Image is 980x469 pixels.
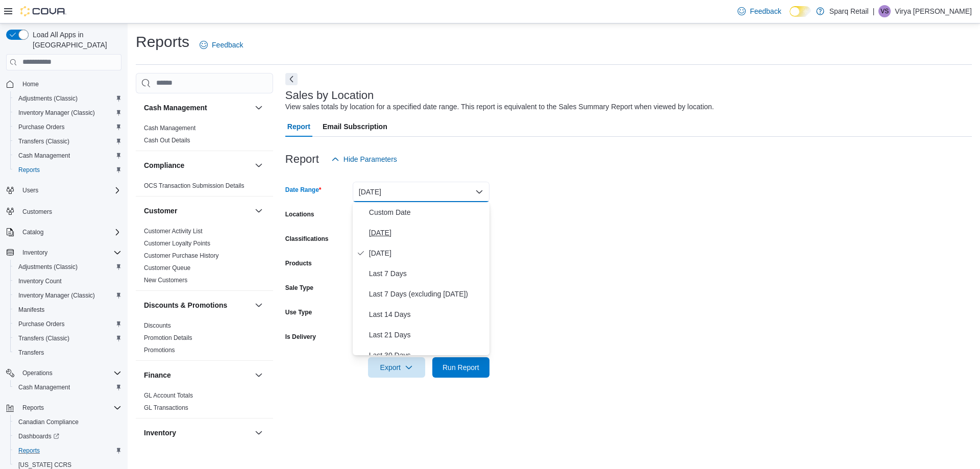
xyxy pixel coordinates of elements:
button: Inventory [144,428,251,438]
span: Operations [22,369,53,377]
a: GL Transactions [144,404,188,411]
span: Transfers (Classic) [14,332,121,344]
button: Purchase Orders [10,120,126,134]
label: Classifications [285,235,329,243]
span: Cash Management [14,381,121,393]
button: Inventory [18,246,52,259]
button: Users [2,183,126,198]
span: Report [287,116,310,137]
button: Customer [253,205,265,217]
div: Virya Shields [878,5,891,17]
button: Transfers (Classic) [10,331,126,345]
span: Inventory Manager (Classic) [14,289,121,302]
a: Inventory Manager (Classic) [14,289,99,302]
span: Inventory Manager (Classic) [18,109,95,117]
button: Operations [18,367,57,379]
button: Next [285,73,298,85]
button: Adjustments (Classic) [10,260,126,274]
button: Users [18,184,42,196]
span: Purchase Orders [14,121,121,133]
button: Hide Parameters [327,149,401,169]
a: Discounts [144,322,171,329]
label: Is Delivery [285,333,316,341]
button: Operations [2,366,126,380]
span: Transfers (Classic) [14,135,121,147]
button: Transfers (Classic) [10,134,126,149]
span: Cash Management [18,383,70,391]
button: Cash Management [10,149,126,163]
span: Purchase Orders [14,318,121,330]
span: Users [18,184,121,196]
button: Export [368,357,425,378]
button: Adjustments (Classic) [10,91,126,106]
a: GL Account Totals [144,392,193,399]
span: Dashboards [14,430,121,442]
span: VS [880,5,889,17]
button: Catalog [2,225,126,239]
span: Users [22,186,38,194]
a: Feedback [195,35,247,55]
span: Customer Loyalty Points [144,239,210,248]
span: Canadian Compliance [18,418,79,426]
span: Reports [18,166,40,174]
button: Finance [144,370,251,380]
button: Compliance [144,160,251,170]
div: Select listbox [353,202,489,355]
a: Customer Purchase History [144,252,219,259]
button: Inventory Count [10,274,126,288]
button: Customers [2,204,126,218]
button: Canadian Compliance [10,415,126,429]
label: Sale Type [285,284,313,292]
button: Home [2,77,126,91]
span: Manifests [18,306,44,314]
a: Purchase Orders [14,121,69,133]
a: Cash Out Details [144,137,190,144]
span: Adjustments (Classic) [14,92,121,105]
a: Cash Management [144,125,195,132]
label: Products [285,259,312,267]
a: Transfers (Classic) [14,135,73,147]
a: Dashboards [14,430,63,442]
button: Purchase Orders [10,317,126,331]
span: Customer Activity List [144,227,203,235]
span: Canadian Compliance [14,416,121,428]
button: Inventory [253,427,265,439]
button: Reports [18,402,48,414]
div: Customer [136,225,273,290]
span: Last 21 Days [369,329,485,341]
button: Reports [10,163,126,177]
span: Purchase Orders [18,123,65,131]
a: Promotions [144,347,175,354]
p: | [873,5,875,17]
a: Dashboards [10,429,126,443]
span: Cash Management [14,150,121,162]
a: Customer Queue [144,264,190,271]
a: Customers [18,206,56,218]
span: Reports [18,447,40,455]
span: Inventory Manager (Classic) [14,107,121,119]
button: Reports [10,443,126,458]
span: Run Report [443,362,479,373]
span: [DATE] [369,227,485,239]
span: Customers [18,205,121,217]
span: Adjustments (Classic) [14,261,121,273]
span: Customer Purchase History [144,252,219,260]
span: Last 7 Days (excluding [DATE]) [369,288,485,300]
button: [DATE] [353,182,489,202]
a: Inventory Manager (Classic) [14,107,99,119]
div: View sales totals by location for a specified date range. This report is equivalent to the Sales ... [285,102,714,112]
p: Virya [PERSON_NAME] [895,5,972,17]
a: Reports [14,445,44,457]
span: Operations [18,367,121,379]
div: Discounts & Promotions [136,319,273,360]
span: Customers [22,208,52,216]
span: Home [18,78,121,90]
a: Canadian Compliance [14,416,83,428]
span: Feedback [750,6,781,16]
h3: Finance [144,370,171,380]
a: Promotion Details [144,334,192,341]
a: Feedback [733,1,785,21]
